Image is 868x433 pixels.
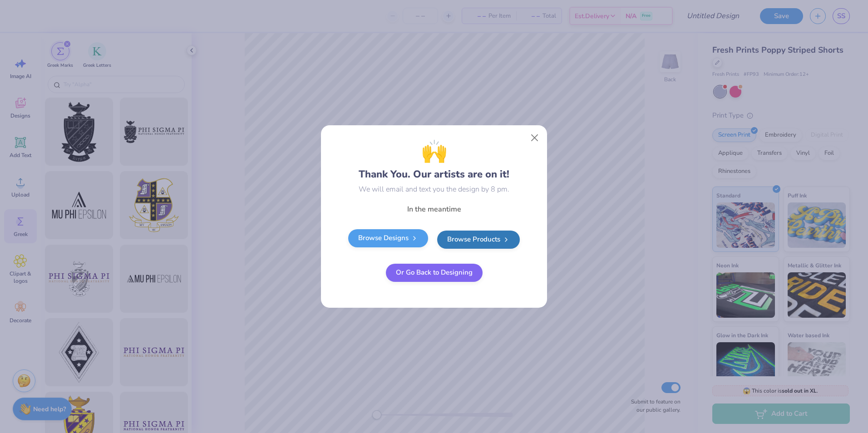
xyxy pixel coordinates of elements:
div: Thank You. Our artists are on it! [359,136,509,182]
button: Or Go Back to Designing [386,264,483,282]
span: In the meantime [407,204,461,214]
div: We will email and text you the design by 8 pm. [359,184,509,195]
button: Close [526,129,543,147]
a: Browse Products [437,231,520,249]
a: Browse Designs [348,229,428,247]
span: 🙌 [421,136,447,167]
